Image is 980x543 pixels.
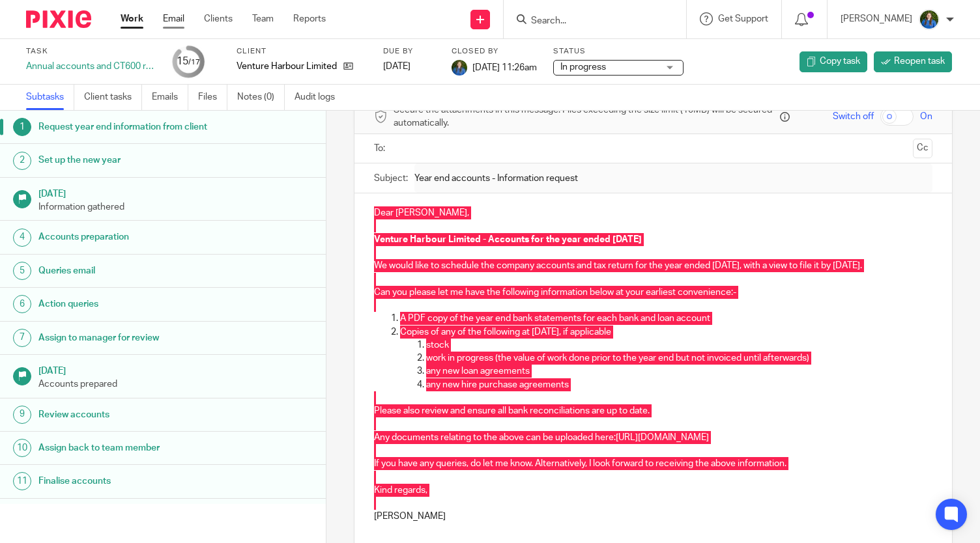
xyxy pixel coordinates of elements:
[121,12,143,25] a: Work
[26,85,74,110] a: Subtasks
[237,85,285,110] a: Notes (0)
[13,406,31,424] div: 9
[163,12,184,25] a: Email
[400,326,932,339] p: Copies of any of the following at [DATE], if applicable
[374,431,932,444] p: Any documents relating to the above can be uploaded here:
[426,339,932,352] p: stock
[426,365,932,378] p: any new loan agreements
[237,60,337,73] p: Venture Harbour Limited
[38,201,313,214] p: Information gathered
[374,510,932,523] p: [PERSON_NAME]
[820,55,860,68] span: Copy task
[13,439,31,457] div: 10
[874,51,952,72] a: Reopen task
[833,110,874,123] span: Switch off
[38,227,222,247] h1: Accounts preparation
[913,139,932,158] button: Cc
[38,438,222,458] h1: Assign back to team member
[374,404,932,417] p: Please also review and ensure all bank reconciliations are up to date.
[38,150,222,170] h1: Set up the new year
[841,12,912,25] p: [PERSON_NAME]
[252,12,274,25] a: Team
[374,206,932,219] p: Dear [PERSON_NAME],
[374,142,388,155] label: To:
[38,328,222,348] h1: Assign to manager for review
[374,484,932,497] p: Kind regards,
[38,471,222,491] h1: Finalise accounts
[374,259,932,272] p: We would like to schedule the company accounts and tax return for the year ended [DATE], with a v...
[894,55,945,68] span: Reopen task
[919,9,940,30] img: xxZt8RRI.jpeg
[295,85,345,110] a: Audit logs
[374,286,932,299] p: Can you please let me have the following information below at your earliest convenience:-
[920,110,932,123] span: On
[452,46,537,57] label: Closed by
[553,46,684,57] label: Status
[472,63,537,72] span: [DATE] 11:26am
[13,295,31,313] div: 6
[13,262,31,280] div: 5
[452,60,467,76] img: xxZt8RRI.jpeg
[38,378,313,391] p: Accounts prepared
[38,117,222,137] h1: Request year end information from client
[374,172,408,185] label: Subject:
[374,457,932,470] p: If you have any queries, do let me know. Alternatively, I look forward to receiving the above inf...
[188,59,200,66] small: /17
[718,14,768,23] span: Get Support
[84,85,142,110] a: Client tasks
[374,235,642,244] strong: Venture Harbour Limited - Accounts for the year ended [DATE]
[13,118,31,136] div: 1
[426,378,932,391] p: any new hire purchase agreements
[26,46,156,57] label: Task
[38,405,222,425] h1: Review accounts
[13,472,31,490] div: 11
[616,433,709,442] a: [URL][DOMAIN_NAME]
[383,60,435,73] div: [DATE]
[38,261,222,281] h1: Queries email
[13,329,31,347] div: 7
[530,16,647,27] input: Search
[204,12,233,25] a: Clients
[38,361,313,378] h1: [DATE]
[26,60,156,73] div: Annual accounts and CT600 return
[13,152,31,170] div: 2
[13,229,31,247] div: 4
[426,352,932,365] p: work in progress (the value of work done prior to the year end but not invoiced until afterwards)
[800,51,867,72] a: Copy task
[198,85,227,110] a: Files
[38,294,222,314] h1: Action queries
[38,184,313,201] h1: [DATE]
[26,10,91,28] img: Pixie
[177,54,200,69] div: 15
[400,312,932,325] p: A PDF copy of the year end bank statements for each bank and loan account
[237,46,367,57] label: Client
[152,85,188,110] a: Emails
[383,46,435,57] label: Due by
[293,12,326,25] a: Reports
[560,63,606,72] span: In progress
[394,104,777,130] span: Secure the attachments in this message. Files exceeding the size limit (10MB) will be secured aut...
